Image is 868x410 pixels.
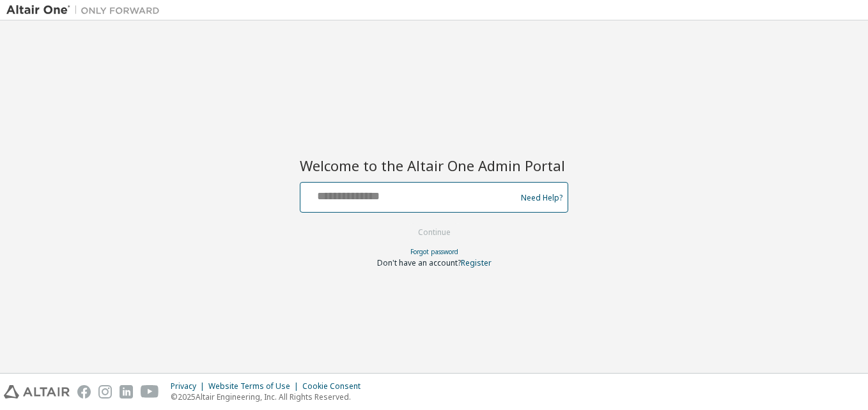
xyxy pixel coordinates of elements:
[77,385,91,399] img: facebook.svg
[377,257,461,268] span: Don't have an account?
[171,391,368,402] p: © 2025 Altair Engineering, Inc. All Rights Reserved.
[302,381,368,391] div: Cookie Consent
[208,381,302,391] div: Website Terms of Use
[521,197,562,198] a: Need Help?
[300,156,568,174] h2: Welcome to the Altair One Admin Portal
[461,257,492,268] a: Register
[141,385,159,399] img: youtube.svg
[98,385,112,399] img: instagram.svg
[4,385,70,399] img: altair_logo.svg
[410,247,458,256] a: Forgot password
[120,385,133,399] img: linkedin.svg
[171,381,208,391] div: Privacy
[6,4,166,17] img: Altair One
